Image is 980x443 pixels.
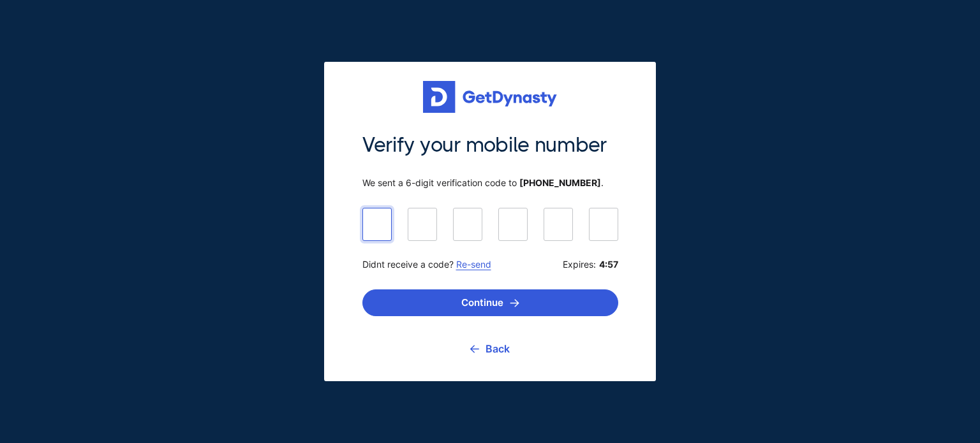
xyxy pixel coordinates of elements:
[362,259,491,270] span: Didnt receive a code?
[563,259,618,270] span: Expires:
[362,132,618,159] span: Verify your mobile number
[362,289,618,316] button: Continue
[362,177,618,189] span: We sent a 6-digit verification code to .
[599,259,618,270] b: 4:57
[519,177,601,188] b: [PHONE_NUMBER]
[470,333,510,365] a: Back
[456,259,491,270] a: Re-send
[423,81,557,113] img: Get started for free with Dynasty Trust Company
[470,345,479,353] img: go back icon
